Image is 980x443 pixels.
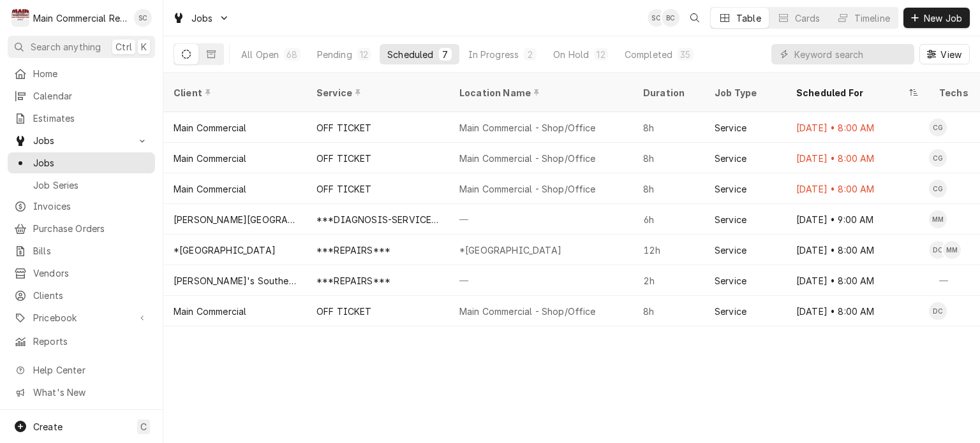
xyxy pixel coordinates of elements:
div: *[GEOGRAPHIC_DATA] [459,243,561,257]
div: SC [134,9,152,27]
a: Purchase Orders [8,218,155,239]
a: Invoices [8,196,155,217]
div: OFF TICKET [316,305,372,318]
div: *[GEOGRAPHIC_DATA] [174,243,276,257]
div: CG [929,180,947,198]
span: Help Center [33,363,147,377]
div: Service [316,86,436,99]
span: New Job [921,11,965,25]
span: Job Series [33,178,149,192]
div: OFF TICKET [316,182,372,196]
div: 2h [633,265,704,296]
div: Duration [643,86,692,99]
div: Main Commercial - Shop/Office [459,152,596,165]
div: M [11,9,29,27]
span: Purchase Orders [33,222,149,235]
span: Jobs [33,156,149,170]
div: Completed [625,48,672,61]
div: 8h [633,112,704,143]
div: [DATE] • 8:00 AM [786,296,929,326]
div: 8h [633,143,704,173]
div: Client [174,86,293,99]
button: Search anythingCtrlK [8,36,155,58]
div: Caleb Gorton's Avatar [929,180,947,198]
div: OFF TICKET [316,152,372,165]
span: Home [33,67,149,80]
div: Main Commercial Refrigeration Service [33,11,127,25]
a: Home [8,63,155,84]
div: Service [715,305,746,318]
div: 12h [633,235,704,265]
div: SC [648,9,665,27]
span: Clients [33,289,149,302]
div: [DATE] • 8:00 AM [786,265,929,296]
span: Jobs [191,11,213,25]
div: Main Commercial [174,305,246,318]
a: Go to Pricebook [8,307,155,328]
div: Mike Marchese's Avatar [929,210,947,228]
a: Jobs [8,152,155,173]
div: 35 [680,48,690,61]
div: 8h [633,173,704,204]
span: View [938,48,964,61]
div: Service [715,274,746,287]
div: BC [662,9,679,27]
div: Techs [939,86,970,99]
div: 68 [286,48,297,61]
div: Caleb Gorton's Avatar [929,149,947,167]
div: Dylan Crawford's Avatar [929,302,947,320]
div: Sharon Campbell's Avatar [648,9,665,27]
span: Invoices [33,200,149,213]
div: Job Type [715,86,776,99]
a: Go to Jobs [167,8,235,29]
div: Service [715,152,746,165]
div: 6h [633,204,704,235]
div: OFF TICKET [316,121,372,134]
div: Table [736,11,761,25]
div: Sharon Campbell's Avatar [134,9,152,27]
div: Main Commercial - Shop/Office [459,305,596,318]
input: Keyword search [794,44,908,64]
div: Main Commercial - Shop/Office [459,121,596,134]
div: Service [715,213,746,226]
div: Service [715,243,746,257]
div: [DATE] • 8:00 AM [786,173,929,204]
div: [DATE] • 8:00 AM [786,112,929,143]
span: Bills [33,244,149,258]
div: CG [929,149,947,167]
div: [PERSON_NAME]'s Southern Soul Restaurant [174,274,296,287]
a: Bills [8,240,155,261]
div: Scheduled For [796,86,906,99]
div: Scheduled [387,48,433,61]
button: View [919,44,970,64]
div: 2 [526,48,534,61]
div: Pending [317,48,352,61]
a: Go to Help Center [8,359,155,381]
div: Cards [795,11,820,25]
div: Main Commercial [174,182,246,196]
div: 12 [597,48,605,61]
div: [DATE] • 8:00 AM [786,143,929,173]
div: DC [929,302,947,320]
span: Search anything [31,40,101,54]
span: C [140,420,147,433]
a: Go to What's New [8,382,155,403]
div: Service [715,121,746,134]
div: [DATE] • 8:00 AM [786,235,929,265]
span: Create [33,421,63,432]
div: 12 [360,48,368,61]
div: Caleb Gorton's Avatar [929,119,947,136]
div: Location Name [459,86,620,99]
button: Open search [685,8,705,28]
div: CG [929,119,947,136]
div: Dylan Crawford's Avatar [929,241,947,259]
div: 7 [442,48,449,61]
div: [DATE] • 9:00 AM [786,204,929,235]
a: Reports [8,331,155,352]
span: What's New [33,386,147,399]
span: Vendors [33,266,149,280]
span: Calendar [33,89,149,103]
div: — [449,265,633,296]
span: Reports [33,335,149,348]
a: Estimates [8,108,155,129]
